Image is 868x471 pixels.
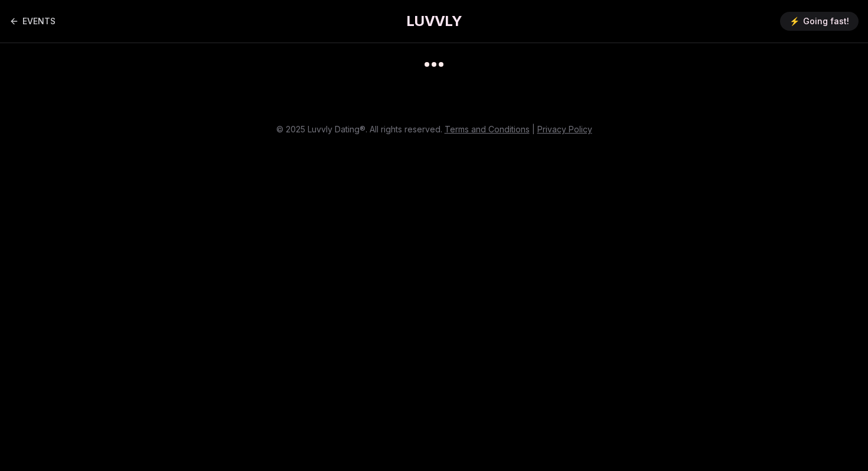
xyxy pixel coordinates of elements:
span: Going fast! [803,15,849,27]
span: ⚡️ [789,15,800,27]
a: LUVVLY [406,12,462,31]
a: Back to events [9,9,56,33]
span: | [532,124,535,134]
a: Terms and Conditions [445,124,530,134]
a: Privacy Policy [537,124,592,134]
